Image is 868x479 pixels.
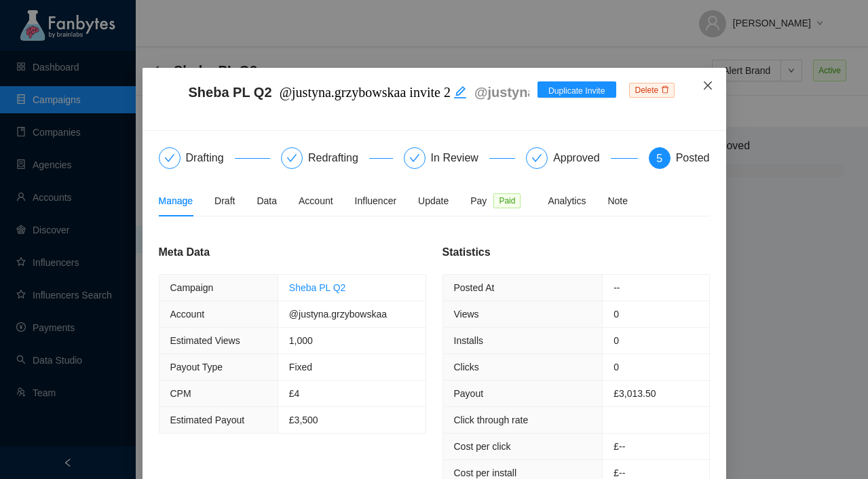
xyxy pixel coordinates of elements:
[170,415,245,425] span: Estimated Payout
[614,388,656,399] span: £3,013.50
[629,83,674,98] span: Delete
[607,193,628,208] div: Note
[409,153,420,164] span: check
[614,335,619,346] span: 0
[454,309,479,320] span: Views
[257,193,277,208] div: Data
[453,85,467,99] span: edit
[553,147,611,169] div: Approved
[454,415,529,425] span: Click through rate
[214,193,235,208] div: Draft
[431,147,489,169] div: In Review
[661,85,669,94] span: delete
[474,81,624,103] p: @justyna.grzybowskaa
[170,282,214,293] span: Campaign
[289,388,300,399] span: £4
[548,193,586,208] div: Analytics
[454,335,484,346] span: Installs
[454,388,484,399] span: Payout
[289,415,318,425] span: £3,500
[170,335,240,346] span: Estimated Views
[537,81,616,98] button: Duplicate Invite
[531,153,542,164] span: check
[170,388,191,399] span: CPM
[454,467,517,478] span: Cost per install
[702,80,713,91] span: close
[656,153,662,164] span: 5
[170,362,223,372] span: Payout Type
[280,81,467,103] div: @justyna.grzybowskaa invite 2
[453,81,467,103] div: Edit
[470,193,487,208] span: Pay
[289,309,387,320] span: @justyna.grzybowskaa
[159,244,426,261] div: Meta Data
[170,309,205,320] span: Account
[676,147,710,169] div: Posted
[454,362,479,372] span: Clicks
[286,153,297,164] span: check
[308,147,369,169] div: Redrafting
[186,147,235,169] div: Drafting
[355,193,396,208] div: Influencer
[614,362,619,372] span: 0
[614,441,625,452] span: £--
[614,467,625,478] span: £--
[690,68,726,104] button: Close
[614,309,619,320] span: 0
[159,193,193,208] div: Manage
[454,441,511,452] span: Cost per click
[189,81,529,117] span: Sheba PL Q2
[614,282,620,293] span: --
[299,193,333,208] div: Account
[454,282,495,293] span: Posted At
[289,282,346,293] a: Sheba PL Q2
[289,362,312,372] span: Fixed
[164,153,175,164] span: check
[418,193,449,208] div: Update
[493,193,521,208] span: Paid
[289,335,313,346] span: 1,000
[442,244,710,261] div: Statistics
[548,85,605,98] span: Duplicate Invite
